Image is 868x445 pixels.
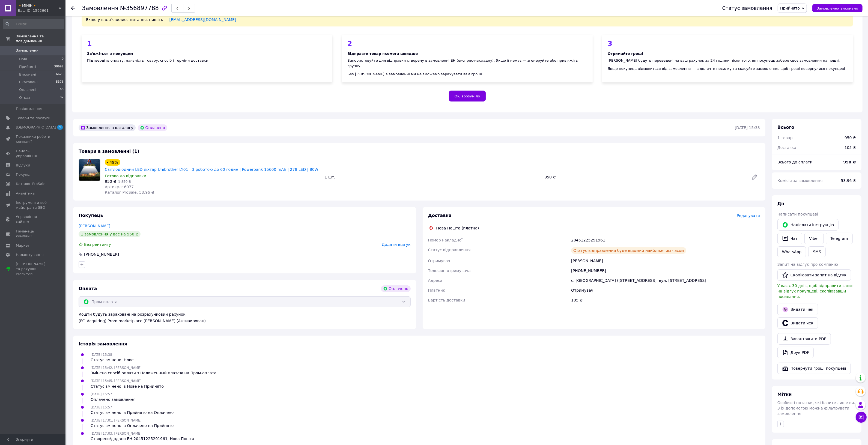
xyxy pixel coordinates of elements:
div: Статус змінено: Нове [91,357,134,363]
span: 53.96 ₴ [841,178,856,183]
span: Скасовані [19,80,38,85]
span: Доставка [777,145,796,150]
span: Без рейтингу [84,242,111,247]
a: Друк PDF [777,347,814,358]
button: Ок, зрозуміло [449,91,486,101]
a: [EMAIL_ADDRESS][DOMAIN_NAME] [169,17,236,22]
div: [PHONE_NUMBER] [83,252,120,257]
span: [DEMOGRAPHIC_DATA] [16,125,56,130]
div: [PHONE_NUMBER] [570,266,761,276]
span: [DATE] 17:01, [PERSON_NAME] [91,419,141,422]
span: 1 [57,125,63,130]
span: 🔸МІНІК🔸 [18,3,59,8]
span: Номер накладної [428,238,463,242]
div: Підтвердіть оплату, наявність товару, спосіб і терміни доставки [87,58,327,63]
div: Статус замовлення [722,5,772,11]
div: Статус змінено: з Нове на Прийнято [91,384,164,389]
a: Telegram [826,233,853,244]
div: Статус відправлення буде відомий найближчим часом [571,247,686,254]
div: - 49% [105,159,120,166]
span: Комісія за замовлення [777,178,823,183]
a: Світлодіодний LED ліхтар Unibrother LY01 | З роботою до 60 годин | Powerbank 15600 mAh | 278 LED ... [105,167,318,172]
span: 1 товар [777,136,793,140]
span: Замовлення та повідомлення [16,34,65,44]
span: Всього до сплати [777,160,813,164]
div: Оплачено [381,285,410,292]
span: Покупці [16,172,31,177]
div: Оплачено [138,124,167,131]
span: №356897788 [120,5,159,11]
div: 20451225291961 [570,235,761,245]
span: Телефон отримувача [428,268,471,273]
button: Чат [777,233,802,244]
span: Оплачені [19,87,36,92]
div: Оплачено замовлення [91,397,135,402]
div: Нова Пошта (платна) [435,225,481,231]
div: 3 [608,40,848,47]
div: Повернутися назад [71,5,75,11]
div: Якщо у вас з'явилися питання, пишіть — [86,17,849,22]
b: Зв'яжіться з покупцем [87,52,133,56]
span: 38692 [54,64,64,69]
div: Якщо покупець відмовиться від замовлення — відкличте посилку та скасуйте замовлення, щоб гроші по... [608,66,848,71]
span: Аналітика [16,191,35,196]
span: У вас є 30 днів, щоб відправити запит на відгук покупцеві, скопіювавши посилання. [777,283,854,299]
span: Панель управління [16,149,50,159]
span: Всього [777,125,794,130]
span: [DATE] 15:45, [PERSON_NAME] [91,379,141,383]
span: Замовлення [16,48,38,53]
div: Змінено спосіб оплати з Наложенный платеж на Пром-оплата [91,370,216,376]
span: Показники роботи компанії [16,134,50,144]
span: Нові [19,57,27,62]
div: [PERSON_NAME] [570,256,761,266]
div: 2 [347,40,587,47]
div: Без [PERSON_NAME] в замовленні ми не зможемо зарахувати вам гроші [347,71,587,77]
div: Prom топ [16,272,50,277]
a: WhatsApp [777,246,806,257]
span: Доставка [428,213,452,218]
span: [DATE] 15:38 [91,353,112,357]
div: с. [GEOGRAPHIC_DATA] ([STREET_ADDRESS]: вул. [STREET_ADDRESS] [570,276,761,285]
span: Управління сайтом [16,214,50,224]
b: Отримайте гроші [608,52,643,56]
input: Пошук [3,19,64,29]
span: Замовлення [82,5,118,11]
div: 105 ₴ [570,295,761,305]
span: Оплата [79,286,97,291]
button: Скопіювати запит на відгук [777,269,851,281]
div: Отримувач [570,285,761,295]
span: Готово до відправки [105,174,146,178]
span: 950 ₴ [105,179,116,184]
span: Мітки [777,392,792,397]
div: [PERSON_NAME] будуть переведені на ваш рахунок за 24 години після того, як покупець забере своє з... [608,58,848,63]
div: 1 шт. [323,173,542,181]
span: Написати покупцеві [777,212,818,216]
button: Повернути гроші покупцеві [777,363,851,374]
span: Каталог ProSale: 53.96 ₴ [105,190,154,195]
span: Ок, зрозуміло [455,94,480,98]
span: Замовлення виконано [817,6,858,10]
a: Viber [804,233,824,244]
span: Інструменти веб-майстра та SEO [16,200,50,210]
b: Відправте товар якомога швидше [347,52,418,56]
span: [DATE] 17:03, [PERSON_NAME] [91,432,141,435]
button: SMS [808,246,826,257]
a: [PERSON_NAME] [79,224,110,228]
span: 1 850 ₴ [118,180,131,184]
span: 82 [60,95,64,100]
button: Замовлення виконано [812,4,863,12]
span: Виконані [19,72,36,77]
span: Маркет [16,243,30,248]
span: Платник [428,288,445,292]
span: Дії [777,201,784,206]
span: Отказ [19,95,30,100]
span: Артикул: 6077 [105,185,134,189]
span: 60 [60,87,64,92]
span: Історія замовлення [79,341,127,347]
span: Покупець [79,213,103,218]
span: [PERSON_NAME] та рахунки [16,262,50,277]
div: Ваш ID: 1593661 [18,8,65,13]
span: Запит на відгук про компанію [777,262,838,267]
span: 0 [62,57,64,62]
span: Гаманець компанії [16,229,50,239]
